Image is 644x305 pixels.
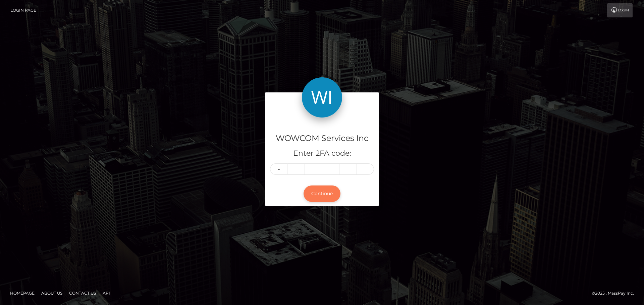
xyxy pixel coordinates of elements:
[100,288,113,298] a: API
[39,288,65,298] a: About Us
[304,185,340,202] button: Continue
[270,148,374,159] h5: Enter 2FA code:
[270,133,374,144] h4: WOWCOM Services Inc
[592,290,639,297] div: © 2025 , MassPay Inc.
[7,288,37,298] a: Homepage
[302,77,342,118] img: WOWCOM Services Inc
[10,3,36,17] a: Login Page
[66,288,99,298] a: Contact Us
[607,3,633,17] a: Login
